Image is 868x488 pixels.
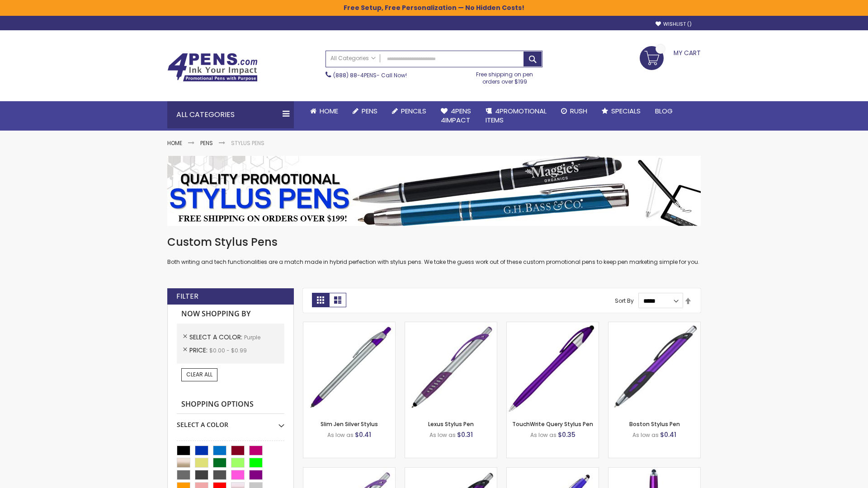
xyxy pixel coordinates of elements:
[467,67,543,85] div: Free shipping on pen orders over $199
[611,106,641,116] span: Specials
[629,420,680,428] a: Boston Stylus Pen
[385,101,434,121] a: Pencils
[507,467,599,475] a: Sierra Stylus Twist Pen-Purple
[303,322,395,329] a: Slim Jen Silver Stylus-Purple
[558,430,576,439] span: $0.35
[405,322,497,329] a: Lexus Stylus Pen-Purple
[632,431,659,439] span: As low as
[609,467,700,475] a: TouchWrite Command Stylus Pen-Purple
[428,420,474,428] a: Lexus Stylus Pen
[167,53,258,82] img: 4Pens Custom Pens and Promotional Products
[401,106,426,116] span: Pencils
[457,430,473,439] span: $0.31
[177,395,284,414] strong: Shopping Options
[656,21,692,28] a: Wishlist
[554,101,594,121] a: Rush
[530,431,557,439] span: As low as
[303,101,345,121] a: Home
[189,333,244,342] span: Select A Color
[648,101,680,121] a: Blog
[355,430,371,439] span: $0.41
[244,333,260,341] span: Purple
[429,431,456,439] span: As low as
[345,101,385,121] a: Pens
[167,235,701,266] div: Both writing and tech functionalities are a match made in hybrid perfection with stylus pens. We ...
[167,156,701,226] img: Stylus Pens
[200,139,213,147] a: Pens
[189,346,209,355] span: Price
[186,371,212,378] span: Clear All
[326,51,380,66] a: All Categories
[167,101,294,128] div: All Categories
[594,101,648,121] a: Specials
[231,139,264,147] strong: Stylus Pens
[209,347,247,354] span: $0.00 - $0.99
[333,71,377,79] a: (888) 88-4PENS
[478,101,554,131] a: 4PROMOTIONALITEMS
[167,235,701,249] h1: Custom Stylus Pens
[405,467,497,475] a: Lexus Metallic Stylus Pen-Purple
[486,106,547,125] span: 4PROMOTIONAL ITEMS
[303,467,395,475] a: Boston Silver Stylus Pen-Purple
[570,106,587,116] span: Rush
[655,106,673,116] span: Blog
[330,55,376,62] span: All Categories
[333,71,407,79] span: - Call Now!
[321,420,378,428] a: Slim Jen Silver Stylus
[181,368,217,381] a: Clear All
[609,322,700,329] a: Boston Stylus Pen-Purple
[167,139,182,147] a: Home
[312,293,329,307] strong: Grid
[320,106,338,116] span: Home
[441,106,471,125] span: 4Pens 4impact
[507,322,599,329] a: TouchWrite Query Stylus Pen-Purple
[609,322,700,414] img: Boston Stylus Pen-Purple
[507,322,599,414] img: TouchWrite Query Stylus Pen-Purple
[660,430,676,439] span: $0.41
[362,106,377,116] span: Pens
[434,101,478,131] a: 4Pens4impact
[303,322,395,414] img: Slim Jen Silver Stylus-Purple
[327,431,354,439] span: As low as
[615,297,634,305] label: Sort By
[512,420,593,428] a: TouchWrite Query Stylus Pen
[405,322,497,414] img: Lexus Stylus Pen-Purple
[177,414,284,429] div: Select A Color
[177,305,284,324] strong: Now Shopping by
[176,291,198,301] strong: Filter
